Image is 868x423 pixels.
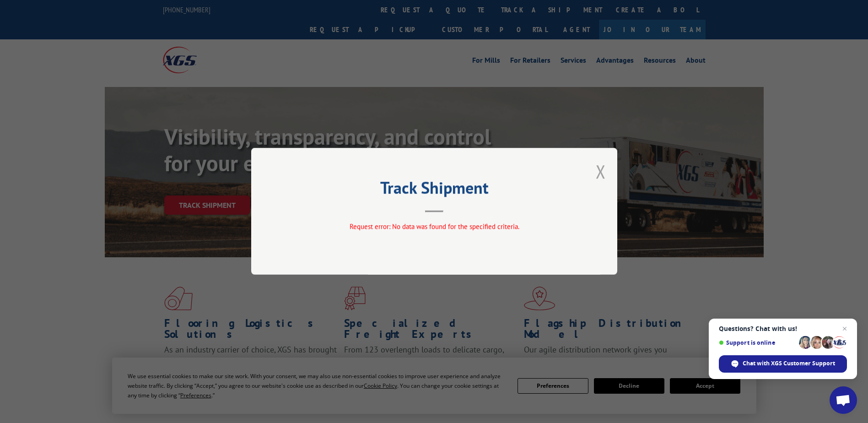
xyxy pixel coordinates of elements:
[743,359,835,368] span: Chat with XGS Customer Support
[297,181,571,199] h2: Track Shipment
[719,325,847,332] span: Questions? Chat with us!
[719,339,796,346] span: Support is online
[830,386,857,414] a: Open chat
[719,355,847,373] span: Chat with XGS Customer Support
[349,222,519,231] span: Request error: No data was found for the specified criteria.
[596,159,606,184] button: Close modal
